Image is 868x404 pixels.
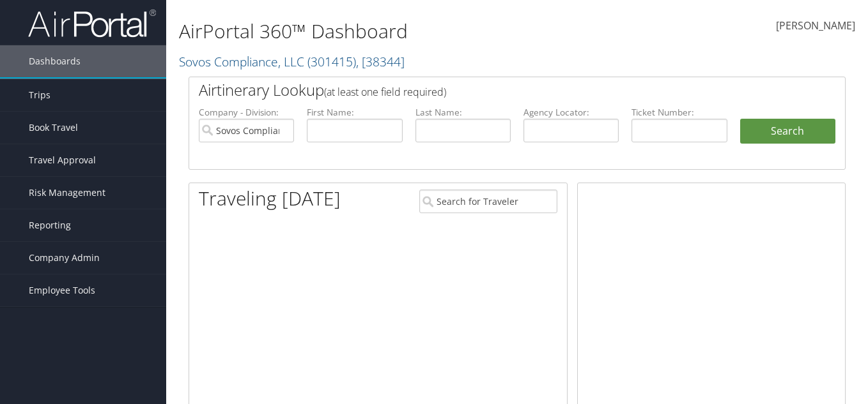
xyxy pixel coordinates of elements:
span: Company Admin [29,242,100,274]
span: Travel Approval [29,144,96,176]
span: Risk Management [29,177,105,209]
h1: Traveling [DATE] [199,185,341,212]
h1: AirPortal 360™ Dashboard [179,18,630,45]
label: Company - Division: [199,106,294,119]
img: airportal-logo.png [28,8,156,38]
button: Search [740,119,835,144]
a: [PERSON_NAME] [776,6,855,46]
label: Last Name: [415,106,511,119]
span: Reporting [29,209,71,241]
span: (at least one field required) [324,85,446,99]
span: [PERSON_NAME] [776,19,855,33]
span: ( 301415 ) [307,53,356,70]
span: Trips [29,79,50,111]
label: Agency Locator: [523,106,619,119]
span: Book Travel [29,112,78,144]
label: Ticket Number: [632,106,727,119]
span: , [ 38344 ] [356,53,405,70]
label: First Name: [307,106,402,119]
span: Employee Tools [29,274,95,306]
a: Sovos Compliance, LLC [179,53,405,70]
h2: Airtinerary Lookup [199,79,781,101]
input: Search for Traveler [419,190,557,213]
span: Dashboards [29,45,81,77]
